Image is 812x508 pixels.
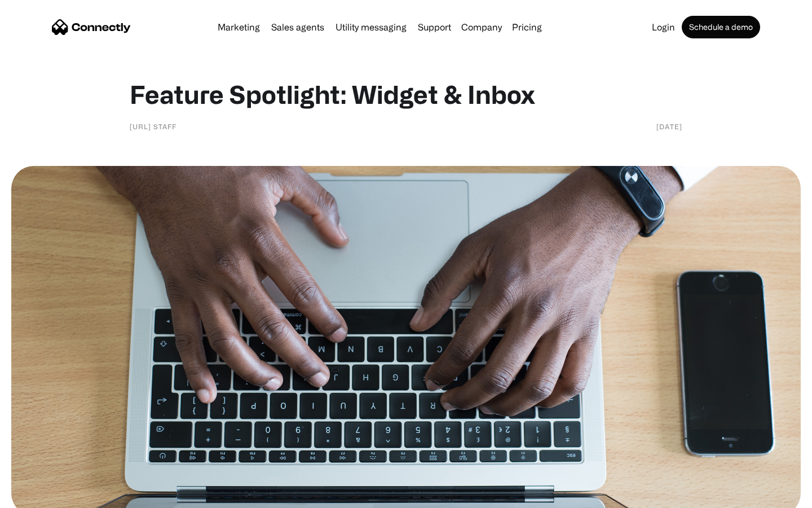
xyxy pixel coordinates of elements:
h1: Feature Spotlight: Widget & Inbox [130,79,682,110]
div: [DATE] [656,121,682,132]
a: Sales agents [267,23,329,32]
a: Support [413,23,456,32]
a: Marketing [213,23,264,32]
a: Schedule a demo [682,16,760,38]
ul: Language list [23,488,68,504]
a: Pricing [507,23,546,32]
a: Login [647,23,679,32]
div: Company [461,19,502,35]
a: Utility messaging [331,23,411,32]
aside: Language selected: English [11,488,68,504]
div: [URL] staff [130,121,176,132]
